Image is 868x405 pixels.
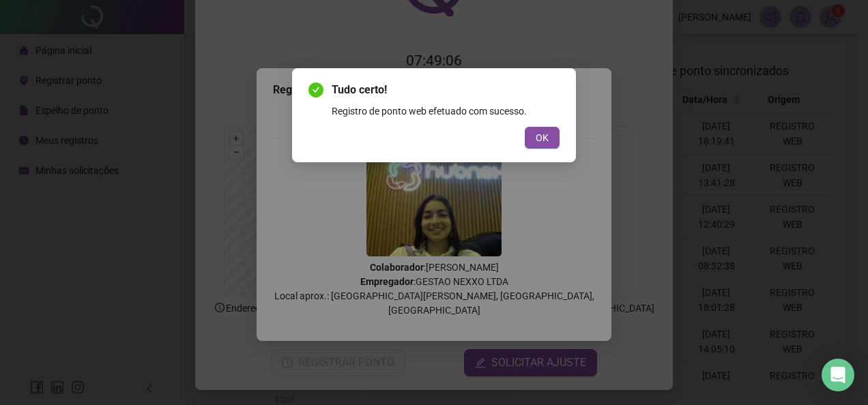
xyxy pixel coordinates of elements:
[332,104,560,119] div: Registro de ponto web efetuado com sucesso.
[536,130,549,145] span: OK
[308,82,323,97] span: check-circle
[822,359,854,391] div: Open Intercom Messenger
[332,82,560,98] span: Tudo certo!
[525,127,560,149] button: OK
